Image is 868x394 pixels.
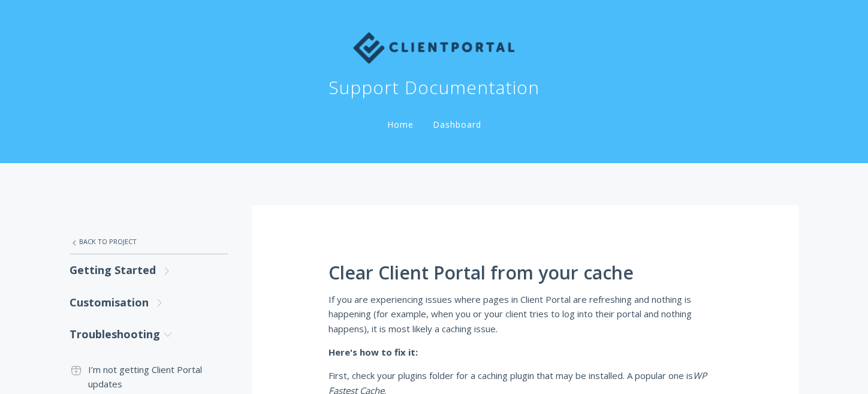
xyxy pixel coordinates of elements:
p: If you are experiencing issues where pages in Client Portal are refreshing and nothing is happeni... [328,292,722,336]
a: Home [385,119,416,130]
a: Troubleshooting [70,318,228,350]
a: Dashboard [430,119,484,130]
h1: Clear Client Portal from your cache [328,263,722,283]
h1: Support Documentation [328,76,540,100]
strong: Here's how to fix it: [328,346,418,358]
a: Customisation [70,287,228,318]
a: Getting Started [70,254,228,286]
a: Back to Project [70,229,228,254]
